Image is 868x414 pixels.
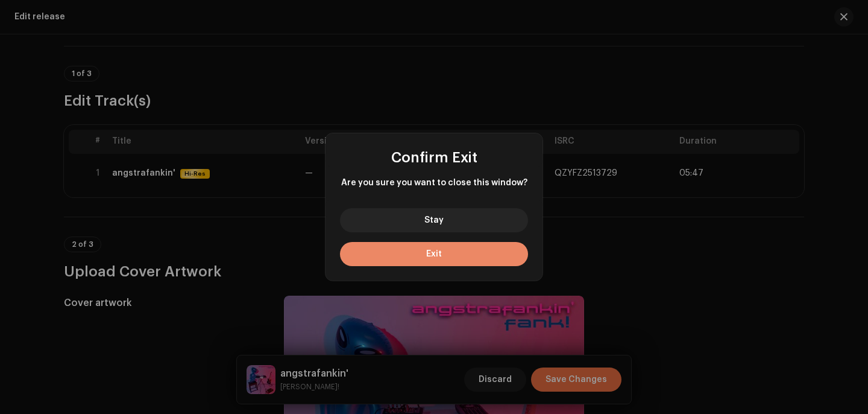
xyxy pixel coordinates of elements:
span: Confirm Exit [391,150,477,165]
span: Are you sure you want to close this window? [340,177,528,189]
span: Stay [424,216,444,225]
button: Exit [340,242,528,266]
span: Exit [426,250,442,258]
button: Stay [340,208,528,232]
